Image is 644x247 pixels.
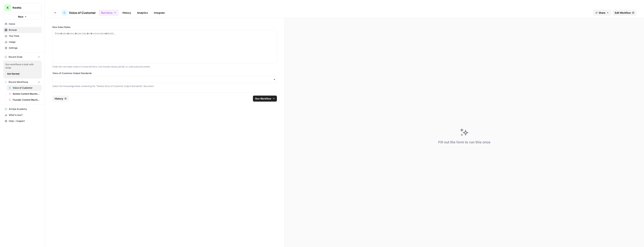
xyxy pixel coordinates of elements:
span: Settings [9,46,40,50]
a: Edit Workflow [613,10,637,16]
p: Select the Knowledge Base containing the "Kwetta Voice of Customer Output Standards" document [52,84,277,88]
a: Browse [3,27,42,33]
span: Browse [9,28,40,32]
button: Get Started [5,71,21,76]
a: History [120,10,133,16]
div: v 4.0.25 [10,6,18,9]
button: Share [593,10,611,16]
span: Run Workflow [255,97,271,100]
label: Raw Sales Notes [52,25,277,29]
div: Keywords by Traffic [42,22,62,25]
span: Voice of Customer [69,10,96,15]
a: Settings [3,45,42,51]
span: History [55,97,63,100]
a: AirOps Academy [3,106,42,112]
div: Domain Overview [15,22,34,25]
span: Kwetta Content Machine - Weekly [13,92,40,96]
span: Recent Workflows [9,80,28,84]
span: Help + Support [9,119,40,123]
button: Recent Grids [3,54,42,60]
span: Kwetta [13,6,35,10]
img: logo_orange.svg [6,6,9,9]
img: tab_keywords_by_traffic_grey.svg [38,22,41,25]
button: New [3,14,42,19]
a: Integrate [152,10,167,16]
span: K [7,5,9,10]
span: Get Started [7,72,19,76]
span: New [18,15,23,19]
button: What's new? [3,112,42,118]
a: Voice of Customer [61,10,96,16]
span: AirOps Academy [9,107,40,111]
span: Your Data [9,34,40,38]
a: Voice of Customer [7,85,42,91]
button: Workspace: Kwetta [3,3,42,12]
a: Founder Content Machine [7,97,42,103]
div: Fill out the form to run this once [438,140,490,145]
p: Paste the raw sales notes or transcript here. Can include messy, partial, or unstructured content. [52,65,277,69]
a: Analytics [135,10,150,16]
a: Home [3,21,42,27]
button: Run Workflow [253,96,277,102]
span: Founder Content Machine [13,98,40,102]
a: Your Data [3,33,42,39]
img: tab_domain_overview_orange.svg [11,22,14,25]
span: Share [599,11,605,15]
button: Run Once [99,10,119,16]
button: Recent Workflows [3,79,42,85]
span: Home [9,22,40,26]
label: Voice of Customer Output Standards [52,72,277,75]
button: History [52,96,69,102]
span: Usage [9,40,40,44]
img: website_grey.svg [6,10,9,13]
span: Recent Grids [9,55,22,59]
a: Kwetta Content Machine - Weekly [7,91,42,97]
span: Edit Workflow [615,11,631,15]
button: Help + Support [3,118,42,124]
a: Usage [3,39,42,45]
span: Run workflows in bulk with Grids [5,63,40,70]
div: Domain: [DOMAIN_NAME] [10,10,41,13]
span: Voice of Customer [13,86,40,90]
